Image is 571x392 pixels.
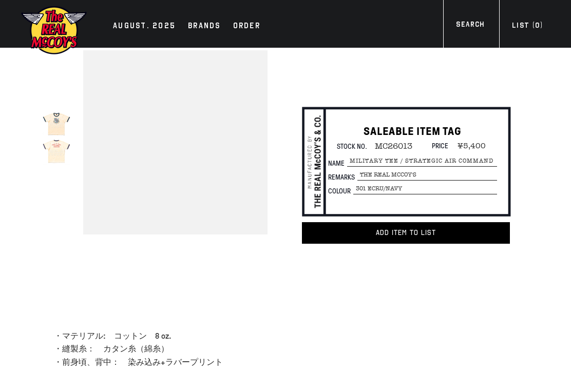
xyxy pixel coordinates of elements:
img: MILITARY TEE / STRATEGIC AIR COMMAND [43,110,70,138]
span: The Real McCoy's [357,169,498,181]
span: Stock No. [337,141,367,151]
span: MILITARY TEE / STRATEGIC AIR COMMAND [347,155,498,167]
span: Price [432,141,448,150]
div: Search [456,19,484,33]
div: true [81,48,270,237]
span: Colour [328,187,353,194]
button: Add item to List [302,222,510,244]
span: MC26013 [367,140,415,152]
span: Add item to List [376,228,436,237]
span: Remarks [328,173,357,181]
span: 301 ECRU/NAVY [353,183,498,194]
span: ¥5,400 [450,140,488,152]
a: AUGUST. 2025 [108,19,181,34]
div: Brands [188,19,221,34]
a: Order [228,19,265,34]
h1: SALEABLE ITEM TAG [328,124,498,139]
div: List ( ) [512,20,543,34]
div: AUGUST. 2025 [113,19,176,34]
p: ・マテリアル: コットン 8 oz. ・縫製糸： カタン糸（綿糸） ・前身頃、背中： 染み込み+ラバープリント [54,329,271,369]
a: Search [443,19,497,33]
a: List (0) [499,20,556,34]
span: Name [328,160,347,167]
img: mccoys-exhibition [21,5,87,55]
img: MILITARY TEE / STRATEGIC AIR COMMAND [43,137,70,165]
span: 0 [535,21,540,30]
div: Order [233,19,260,34]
